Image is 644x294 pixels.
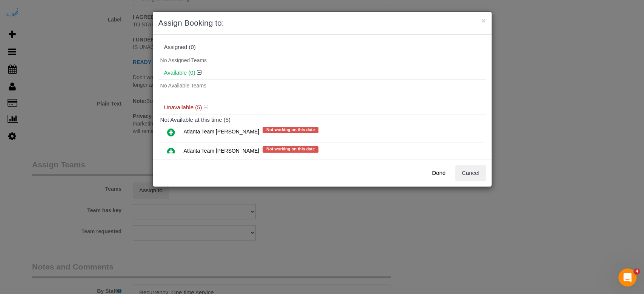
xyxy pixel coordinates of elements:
[426,165,452,181] button: Done
[634,268,640,274] span: 4
[158,17,486,29] h3: Assign Booking to:
[184,128,259,134] span: Atlanta Team [PERSON_NAME]
[160,117,484,123] h4: Not Available at this time (5)
[184,148,259,154] span: Atlanta Team [PERSON_NAME]
[160,83,206,89] span: No Available Teams
[263,127,318,133] span: Not working on this date
[160,57,207,63] span: No Assigned Teams
[481,17,486,24] button: ×
[164,70,480,76] h4: Available (0)
[618,268,636,286] iframe: Intercom live chat
[455,165,486,181] button: Cancel
[263,146,318,152] span: Not working on this date
[164,104,480,111] h4: Unavailable (5)
[164,44,480,51] div: Assigned (0)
